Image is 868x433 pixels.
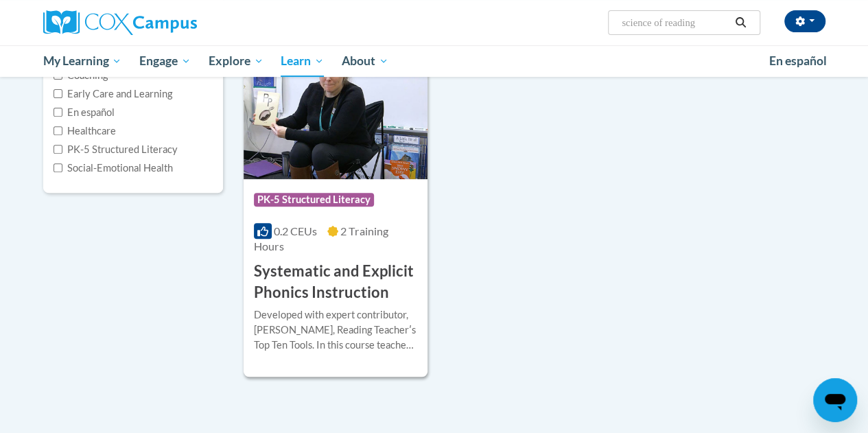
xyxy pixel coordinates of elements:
span: 0.2 CEUs [274,224,317,237]
img: Course Logo [244,39,427,179]
button: Account Settings [784,10,825,32]
span: Explore [209,53,263,69]
label: Healthcare [54,124,116,139]
a: En español [760,47,836,75]
label: PK-5 Structured Literacy [54,142,178,157]
a: Cox Campus [43,10,290,35]
span: Engage [139,53,191,69]
input: Checkbox for Options [54,145,62,154]
iframe: Button to launch messaging window [813,378,857,422]
div: Developed with expert contributor, [PERSON_NAME], Reading Teacherʹs Top Ten Tools. In this course... [254,307,417,353]
span: En español [769,54,827,68]
a: Course LogoPK-5 Structured Literacy0.2 CEUs2 Training Hours Systematic and Explicit Phonics Instr... [244,39,427,377]
button: Search [730,14,751,31]
a: About [333,45,397,77]
span: About [342,53,388,69]
input: Checkbox for Options [54,108,62,117]
input: Checkbox for Options [54,163,62,172]
span: PK-5 Structured Literacy [254,193,374,207]
a: Explore [200,45,272,77]
input: Checkbox for Options [54,89,62,98]
span: Learn [281,53,324,69]
input: Search Courses [620,14,730,31]
h3: Systematic and Explicit Phonics Instruction [254,261,417,303]
div: Main menu [33,45,836,77]
a: Engage [130,45,200,77]
img: Cox Campus [43,10,197,35]
label: Early Care and Learning [54,86,172,102]
label: Social-Emotional Health [54,161,173,176]
span: My Learning [43,53,121,69]
span: 2 Training Hours [254,224,388,253]
label: En español [54,105,115,120]
input: Checkbox for Options [54,126,62,135]
a: My Learning [34,45,131,77]
a: Learn [272,45,333,77]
